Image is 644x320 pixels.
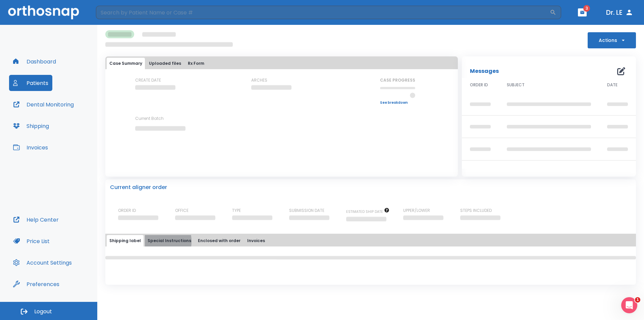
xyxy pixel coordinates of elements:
[621,297,637,313] iframe: Intercom live chat
[470,67,499,75] p: Messages
[380,77,415,83] p: CASE PROGRESS
[110,183,167,191] p: Current aligner order
[507,82,525,88] span: SUBJECT
[135,77,161,83] p: CREATE DATE
[185,58,207,69] button: Rx Form
[380,101,415,105] a: See breakdown
[232,208,241,214] p: TYPE
[583,5,590,12] span: 3
[245,235,268,246] button: Invoices
[175,208,189,214] p: OFFICE
[9,53,60,70] button: Dashboard
[346,209,389,214] span: The date will be available after approving treatment plan
[9,75,52,91] button: Patients
[9,233,54,249] button: Price List
[588,32,636,48] button: Actions
[470,82,488,88] span: ORDER ID
[9,118,53,134] button: Shipping
[135,116,196,122] p: Current Batch
[107,58,457,69] div: tabs
[403,208,430,214] p: UPPER/LOWER
[460,208,492,214] p: STEPS INCLUDED
[9,255,76,271] button: Account Settings
[107,58,145,69] button: Case Summary
[607,82,618,88] span: DATE
[107,235,635,246] div: tabs
[145,235,194,246] button: Special Instructions
[146,58,184,69] button: Uploaded files
[8,5,79,19] img: Orthosnap
[96,6,550,19] input: Search by Patient Name or Case #
[289,208,324,214] p: SUBMISSION DATE
[195,235,243,246] button: Enclosed with order
[603,6,636,18] button: Dr. LE
[9,212,63,228] button: Help Center
[107,235,144,246] button: Shipping label
[635,297,640,303] span: 1
[9,139,52,155] button: Invoices
[9,96,78,112] button: Dental Monitoring
[34,308,52,315] span: Logout
[9,276,63,292] button: Preferences
[118,208,136,214] p: ORDER ID
[251,77,267,83] p: ARCHES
